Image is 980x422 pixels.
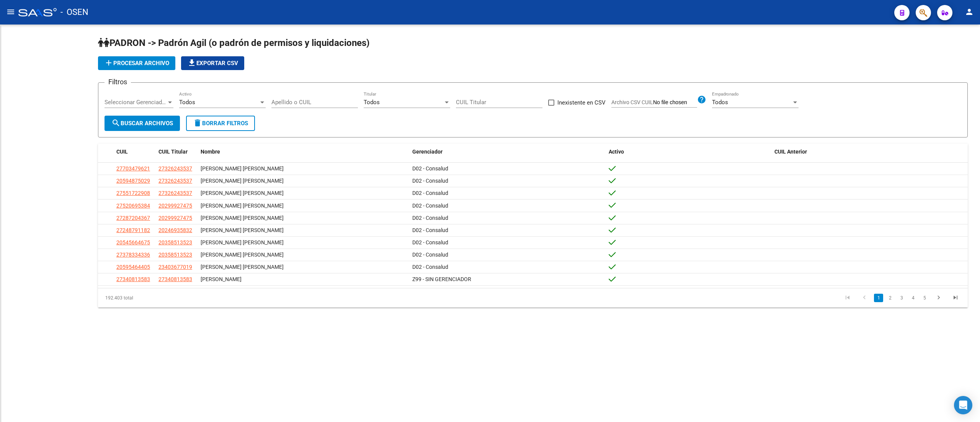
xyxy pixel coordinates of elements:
span: 20299927475 [158,203,192,209]
li: page 3 [896,291,907,304]
mat-icon: person [965,7,974,16]
a: 3 [897,294,906,302]
li: page 1 [873,291,884,304]
span: Exportar CSV [187,60,238,67]
span: [PERSON_NAME] [PERSON_NAME] [201,227,284,233]
a: 1 [874,294,883,302]
span: 27326243537 [158,165,192,172]
span: 27340813583 [158,276,192,282]
span: D02 - Consalud [412,203,448,209]
span: 27326243537 [158,178,192,184]
span: D02 - Consalud [412,264,448,270]
span: 20246935832 [158,227,192,233]
button: Buscar Archivos [105,116,180,131]
span: 20594875029 [116,178,150,184]
span: Todos [364,99,380,106]
span: 27551722908 [116,190,150,196]
datatable-header-cell: Activo [606,144,771,160]
datatable-header-cell: Gerenciador [409,144,606,160]
span: 27287204367 [116,215,150,221]
mat-icon: add [104,58,113,67]
span: CUIL [116,149,128,155]
a: 2 [885,294,895,302]
span: Borrar Filtros [193,120,248,127]
a: go to last page [948,294,963,302]
span: 20358513523 [158,239,192,245]
span: 27326243537 [158,190,192,196]
a: go to next page [931,294,946,302]
span: [PERSON_NAME] [PERSON_NAME] [201,165,284,172]
span: 20299927475 [158,215,192,221]
span: Inexistente en CSV [557,98,606,107]
span: 20358513523 [158,252,192,258]
datatable-header-cell: Nombre [198,144,409,160]
mat-icon: file_download [187,58,196,67]
span: - OSEN [60,4,88,21]
span: 27520695384 [116,203,150,209]
span: Todos [712,99,728,106]
span: Archivo CSV CUIL [611,99,653,105]
div: Open Intercom Messenger [954,396,972,414]
span: Buscar Archivos [111,120,173,127]
button: Borrar Filtros [186,116,255,131]
span: [PERSON_NAME] [PERSON_NAME] [201,215,284,221]
span: Activo [609,149,624,155]
div: 192.403 total [98,288,271,308]
li: page 2 [884,291,896,304]
span: CUIL Titular [158,149,188,155]
span: PADRON -> Padrón Agil (o padrón de permisos y liquidaciones) [98,38,369,48]
span: [PERSON_NAME] [PERSON_NAME] [201,178,284,184]
span: 27378334336 [116,252,150,258]
span: [PERSON_NAME] [PERSON_NAME] [201,190,284,196]
span: 27340813583 [116,276,150,282]
li: page 5 [919,291,930,304]
mat-icon: menu [6,7,15,16]
span: [PERSON_NAME] [PERSON_NAME] [201,203,284,209]
span: Nombre [201,149,220,155]
span: D02 - Consalud [412,215,448,221]
span: D02 - Consalud [412,239,448,245]
span: [PERSON_NAME] [PERSON_NAME] [201,252,284,258]
span: Procesar archivo [104,60,169,67]
span: D02 - Consalud [412,190,448,196]
span: Todos [179,99,195,106]
input: Archivo CSV CUIL [653,99,697,106]
mat-icon: search [111,118,121,128]
li: page 4 [907,291,919,304]
datatable-header-cell: CUIL Anterior [771,144,968,160]
a: 5 [920,294,929,302]
mat-icon: delete [193,118,202,128]
a: 4 [908,294,918,302]
span: D02 - Consalud [412,178,448,184]
a: go to previous page [857,294,872,302]
span: 23403677019 [158,264,192,270]
button: Procesar archivo [98,56,175,70]
span: 20545664675 [116,239,150,245]
span: Z99 - SIN GERENCIADOR [412,276,471,282]
span: [PERSON_NAME] [PERSON_NAME] [201,264,284,270]
mat-icon: help [697,95,706,104]
span: 27248791182 [116,227,150,233]
span: Gerenciador [412,149,443,155]
span: [PERSON_NAME] [201,276,242,282]
span: 20595464405 [116,264,150,270]
h3: Filtros [105,77,131,87]
span: D02 - Consalud [412,252,448,258]
button: Exportar CSV [181,56,244,70]
a: go to first page [840,294,855,302]
span: CUIL Anterior [774,149,807,155]
span: D02 - Consalud [412,165,448,172]
span: D02 - Consalud [412,227,448,233]
datatable-header-cell: CUIL Titular [155,144,198,160]
datatable-header-cell: CUIL [113,144,155,160]
span: Seleccionar Gerenciador [105,99,167,106]
span: 27703479621 [116,165,150,172]
span: [PERSON_NAME] [PERSON_NAME] [201,239,284,245]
